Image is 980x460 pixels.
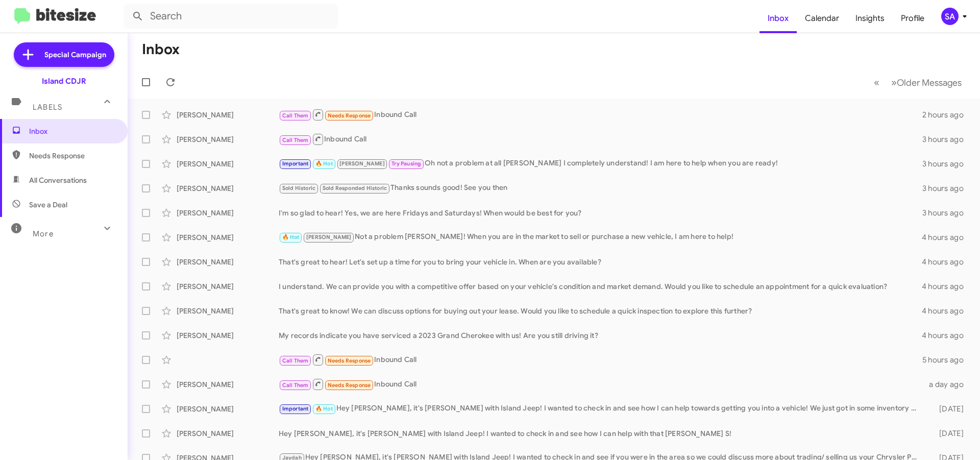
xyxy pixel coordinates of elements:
[29,175,87,185] span: All Conversations
[282,405,309,412] span: Important
[315,405,333,412] span: 🔥 Hot
[759,4,797,33] a: Inbox
[941,8,959,25] div: SA
[177,257,279,267] div: [PERSON_NAME]
[933,8,969,25] button: SA
[177,232,279,243] div: [PERSON_NAME]
[923,428,972,439] div: [DATE]
[279,257,922,267] div: That's great to hear! Let's set up a time for you to bring your vehicle in. When are you available?
[922,355,972,365] div: 5 hours ago
[279,306,922,316] div: That's great to know! We can discuss options for buying out your lease. Would you like to schedul...
[922,257,972,267] div: 4 hours ago
[797,4,847,33] a: Calendar
[282,160,309,167] span: Important
[279,182,922,194] div: Thanks sounds good! See you then
[922,134,972,144] div: 3 hours ago
[279,158,922,170] div: Oh not a problem at all [PERSON_NAME] I completely understand! I am here to help when you are ready!
[279,231,922,243] div: Not a problem [PERSON_NAME]! When you are in the market to sell or purchase a new vehicle, I am h...
[282,185,316,191] span: Sold Historic
[328,382,371,389] span: Needs Response
[29,126,116,136] span: Inbox
[923,379,972,390] div: a day ago
[922,232,972,243] div: 4 hours ago
[315,160,333,167] span: 🔥 Hot
[177,110,279,120] div: [PERSON_NAME]
[279,281,922,292] div: I understand. We can provide you with a competitive offer based on your vehicle's condition and m...
[391,160,421,167] span: Try Pausing
[279,108,922,121] div: Inbound Call
[177,428,279,439] div: [PERSON_NAME]
[279,428,923,439] div: Hey [PERSON_NAME], it's [PERSON_NAME] with Island Jeep! I wanted to check in and see how I can he...
[279,378,923,391] div: Inbound Call
[282,112,309,119] span: Call Them
[177,281,279,292] div: [PERSON_NAME]
[323,185,387,191] span: Sold Responded Historic
[42,76,86,86] div: Island CDJR
[177,306,279,316] div: [PERSON_NAME]
[868,72,968,93] nav: Page navigation example
[14,42,114,67] a: Special Campaign
[279,133,922,146] div: Inbound Call
[328,112,371,119] span: Needs Response
[885,72,968,93] button: Next
[33,229,54,238] span: More
[922,330,972,341] div: 4 hours ago
[142,41,180,58] h1: Inbox
[124,4,338,29] input: Search
[177,330,279,341] div: [PERSON_NAME]
[29,200,67,210] span: Save a Deal
[922,159,972,169] div: 3 hours ago
[282,382,309,389] span: Call Them
[279,330,922,341] div: My records indicate you have serviced a 2023 Grand Cherokee with us! Are you still driving it?
[891,76,897,89] span: »
[874,76,879,89] span: «
[306,234,352,240] span: [PERSON_NAME]
[923,404,972,414] div: [DATE]
[29,151,116,161] span: Needs Response
[328,357,371,364] span: Needs Response
[922,110,972,120] div: 2 hours ago
[922,183,972,193] div: 3 hours ago
[847,4,893,33] a: Insights
[922,208,972,218] div: 3 hours ago
[177,208,279,218] div: [PERSON_NAME]
[282,357,309,364] span: Call Them
[177,404,279,414] div: [PERSON_NAME]
[922,281,972,292] div: 4 hours ago
[33,103,62,112] span: Labels
[177,183,279,193] div: [PERSON_NAME]
[339,160,385,167] span: [PERSON_NAME]
[868,72,886,93] button: Previous
[44,50,106,60] span: Special Campaign
[279,208,922,218] div: I'm so glad to hear! Yes, we are here Fridays and Saturdays! When would be best for you?
[279,353,922,366] div: Inbound Call
[922,306,972,316] div: 4 hours ago
[177,379,279,390] div: [PERSON_NAME]
[893,4,933,33] a: Profile
[177,134,279,144] div: [PERSON_NAME]
[897,77,962,88] span: Older Messages
[177,159,279,169] div: [PERSON_NAME]
[279,403,923,415] div: Hey [PERSON_NAME], it's [PERSON_NAME] with Island Jeep! I wanted to check in and see how I can he...
[282,137,309,143] span: Call Them
[282,234,300,240] span: 🔥 Hot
